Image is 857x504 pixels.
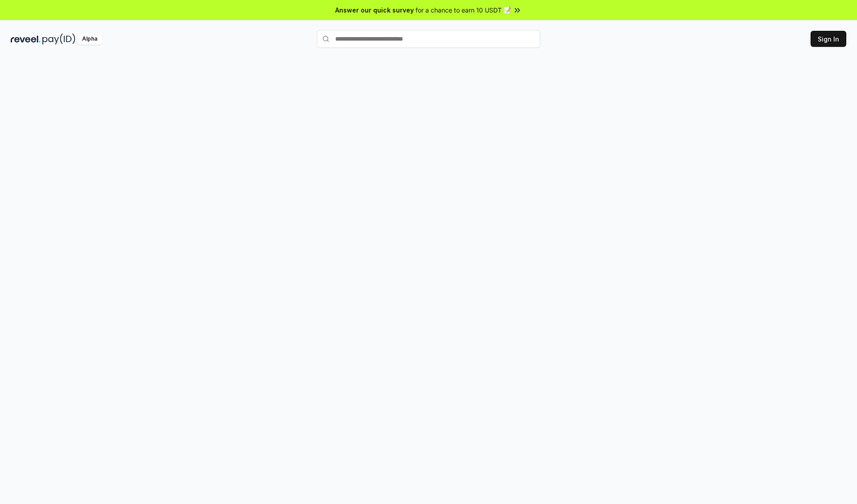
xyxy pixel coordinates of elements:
img: reveel_dark [11,33,41,45]
span: for a chance to earn 10 USDT 📝 [416,5,511,15]
div: Alpha [77,33,102,45]
img: pay_id [42,33,75,45]
span: Answer our quick survey [335,5,414,15]
button: Sign In [811,31,846,47]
